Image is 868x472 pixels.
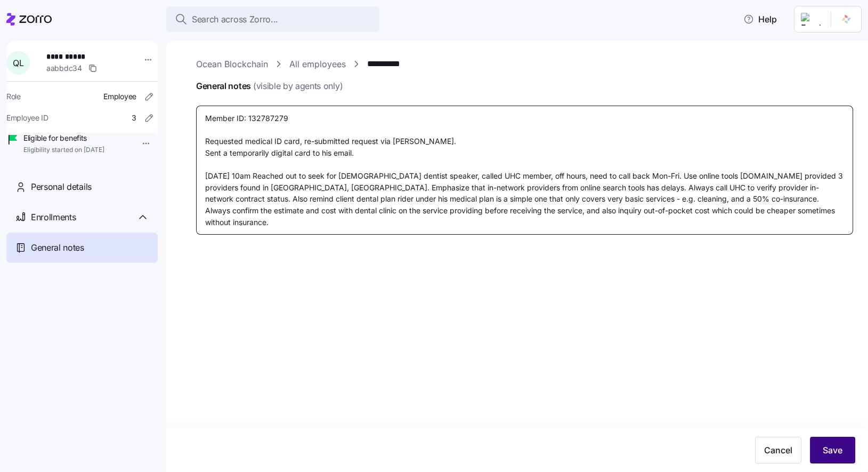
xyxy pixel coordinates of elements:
[103,91,136,102] span: Employee
[196,106,853,235] textarea: Member ID: 132787279 Requested medical ID card, re-submitted request via [PERSON_NAME]. Sent a te...
[801,13,822,26] img: Employer logo
[31,180,92,194] span: Personal details
[166,6,379,32] button: Search across Zorro...
[132,113,136,123] span: 3
[23,146,104,155] span: Eligibility started on [DATE]
[31,241,84,254] span: General notes
[823,444,842,457] span: Save
[289,58,346,71] a: All employees
[13,59,23,67] span: Q L
[196,79,343,93] span: General notes
[838,11,855,28] img: 5711ede7-1a95-4d76-b346-8039fc8124a1-1741415864132.png
[735,9,785,30] button: Help
[743,13,777,26] span: Help
[253,79,343,93] span: (visible by agents only)
[810,437,855,463] button: Save
[196,58,268,71] a: Ocean Blockchain
[764,444,792,457] span: Cancel
[31,211,76,224] span: Enrollments
[6,113,48,123] span: Employee ID
[755,437,801,463] button: Cancel
[192,13,278,26] span: Search across Zorro...
[23,133,104,143] span: Eligible for benefits
[6,91,21,102] span: Role
[46,63,82,74] span: aabbdc34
